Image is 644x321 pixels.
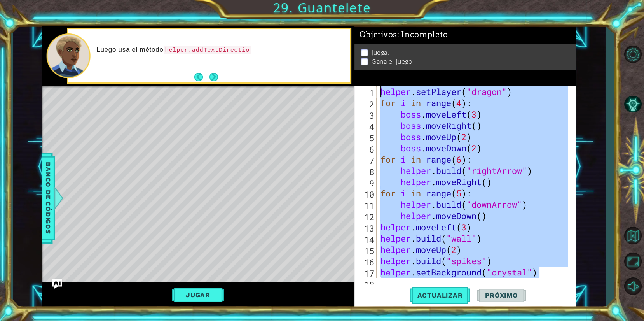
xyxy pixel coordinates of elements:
[209,73,218,81] button: Next
[356,144,377,155] div: 6
[356,110,377,121] div: 3
[356,211,377,223] div: 12
[42,158,54,238] span: Banco de códigos
[356,256,377,268] div: 16
[397,30,448,39] span: : Incompleto
[356,279,377,290] div: 18
[42,86,401,315] div: Level Map
[356,87,377,98] div: 1
[621,223,644,249] a: Volver al mapa
[410,284,471,307] button: Actualizar
[356,223,377,234] div: 13
[621,225,644,247] button: Volver al mapa
[52,279,62,289] button: Ask AI
[477,284,525,307] button: Próximo
[194,73,209,81] button: Back
[172,288,224,302] button: Jugar
[356,177,377,189] div: 9
[356,155,377,166] div: 7
[356,189,377,200] div: 10
[356,132,377,144] div: 5
[621,250,644,273] button: Maximizar navegador
[356,121,377,132] div: 4
[360,30,448,40] span: Objetivos
[410,291,471,299] span: Actualizar
[372,57,412,66] p: Gana el juego
[164,46,251,54] code: helper.addTextDirectio
[356,268,377,279] div: 17
[621,43,644,66] button: Opciones de nivel
[621,275,644,298] button: Sonido apagado
[356,245,377,256] div: 15
[356,166,377,177] div: 8
[356,234,377,245] div: 14
[621,93,644,116] button: Pista IA
[477,291,525,299] span: Próximo
[356,200,377,211] div: 11
[96,46,344,54] p: Luego usa el método
[372,48,389,57] p: Juega.
[356,98,377,110] div: 2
